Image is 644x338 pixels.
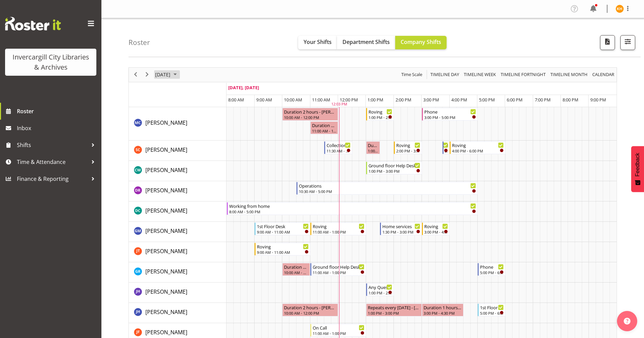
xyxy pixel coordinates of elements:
[145,146,187,154] a: [PERSON_NAME]
[313,331,364,336] div: 11:00 AM - 1:00 PM
[478,304,505,316] div: Jillian Hunter"s event - 1st Floor Desk Begin From Wednesday, September 17, 2025 at 5:00:00 PM GM...
[620,35,635,50] button: Filter Shifts
[129,161,226,181] td: Catherine Wilson resource
[282,263,310,276] div: Grace Roscoe-Squires"s event - Duration 0 hours - Grace Roscoe-Squires Begin From Wednesday, Sept...
[129,222,226,242] td: Gabriel McKay Smith resource
[463,70,497,79] button: Timeline Week
[550,70,588,79] span: Timeline Month
[312,97,330,103] span: 11:00 AM
[129,181,226,201] td: Debra Robinson resource
[479,97,495,103] span: 5:00 PM
[130,68,141,82] div: previous period
[282,304,338,316] div: Jillian Hunter"s event - Duration 2 hours - Jillian Hunter Begin From Wednesday, September 17, 20...
[17,174,88,184] span: Finance & Reporting
[422,108,478,121] div: Aurora Catu"s event - Phone Begin From Wednesday, September 17, 2025 at 3:00:00 PM GMT+12:00 Ends...
[129,141,226,161] td: Bean Casey resource
[380,222,422,235] div: Gabriel McKay Smith"s event - Home services Begin From Wednesday, September 17, 2025 at 1:30:00 P...
[310,222,366,235] div: Gabriel McKay Smith"s event - Roving Begin From Wednesday, September 17, 2025 at 11:00:00 AM GMT+...
[17,106,98,116] span: Roster
[624,318,630,324] img: help-xxl-2.png
[284,304,336,311] div: Duration 2 hours - [PERSON_NAME]
[340,97,358,103] span: 12:00 PM
[366,304,422,316] div: Jillian Hunter"s event - Repeats every wednesday - Jillian Hunter Begin From Wednesday, September...
[367,97,383,103] span: 1:00 PM
[368,290,392,295] div: 1:00 PM - 2:00 PM
[299,189,476,194] div: 10:30 AM - 5:00 PM
[396,148,420,153] div: 2:00 PM - 3:00 PM
[145,267,187,275] a: [PERSON_NAME]
[17,157,88,167] span: Time & Attendance
[145,288,187,296] a: [PERSON_NAME]
[145,166,187,174] span: [PERSON_NAME]
[342,38,390,46] span: Department Shifts
[145,247,187,255] a: [PERSON_NAME]
[563,97,578,103] span: 8:00 PM
[366,108,394,121] div: Aurora Catu"s event - Roving Begin From Wednesday, September 17, 2025 at 1:00:00 PM GMT+12:00 End...
[5,17,61,30] img: Rosterit website logo
[480,263,504,270] div: Phone
[382,229,420,235] div: 1:30 PM - 3:00 PM
[255,222,310,235] div: Gabriel McKay Smith"s event - 1st Floor Desk Begin From Wednesday, September 17, 2025 at 9:00:00 ...
[129,242,226,262] td: Glen Tomlinson resource
[535,97,551,103] span: 7:00 PM
[631,146,644,192] button: Feedback - Show survey
[366,141,380,154] div: Bean Casey"s event - Duration 0 hours - Bean Casey Begin From Wednesday, September 17, 2025 at 1:...
[424,310,462,316] div: 3:00 PM - 4:30 PM
[368,108,392,115] div: Roving
[145,166,187,174] a: [PERSON_NAME]
[298,36,337,49] button: Your Shifts
[257,249,309,255] div: 9:00 AM - 11:00 AM
[313,324,364,331] div: On Call
[227,202,478,215] div: Donald Cunningham"s event - Working from home Begin From Wednesday, September 17, 2025 at 8:00:00...
[228,97,244,103] span: 8:00 AM
[284,115,336,120] div: 10:00 AM - 12:00 PM
[312,128,336,134] div: 11:00 AM - 12:00 PM
[257,229,309,235] div: 9:00 AM - 11:00 AM
[368,162,420,169] div: Ground floor Help Desk
[257,243,309,250] div: Roving
[129,303,226,323] td: Jillian Hunter resource
[229,209,476,214] div: 8:00 AM - 5:00 PM
[424,108,476,115] div: Phone
[313,270,364,275] div: 11:00 AM - 1:00 PM
[480,270,504,275] div: 5:00 PM - 6:00 PM
[17,123,98,133] span: Inbox
[145,308,187,316] a: [PERSON_NAME]
[443,141,450,154] div: Bean Casey"s event - New book tagging Begin From Wednesday, September 17, 2025 at 3:45:00 PM GMT+...
[423,97,439,103] span: 3:00 PM
[284,310,336,316] div: 10:00 AM - 12:00 PM
[145,227,187,235] span: [PERSON_NAME]
[141,68,153,82] div: next period
[368,284,392,290] div: Any Questions
[282,108,338,121] div: Aurora Catu"s event - Duration 2 hours - Aurora Catu Begin From Wednesday, September 17, 2025 at ...
[424,223,448,230] div: Roving
[500,70,547,79] button: Fortnight
[590,97,606,103] span: 9:00 PM
[331,101,347,107] div: 12:03 PM
[424,304,462,311] div: Duration 1 hours - [PERSON_NAME]
[154,70,171,79] span: [DATE]
[284,97,302,103] span: 10:00 AM
[228,84,259,91] span: [DATE], [DATE]
[324,141,352,154] div: Bean Casey"s event - Collections Begin From Wednesday, September 17, 2025 at 11:30:00 AM GMT+12:0...
[400,70,424,79] button: Time Scale
[368,115,392,120] div: 1:00 PM - 2:00 PM
[368,168,420,174] div: 1:00 PM - 3:00 PM
[500,70,546,79] span: Timeline Fortnight
[312,122,336,128] div: Duration 1 hours - [PERSON_NAME]
[463,70,497,79] span: Timeline Week
[382,223,420,230] div: Home services
[129,107,226,141] td: Aurora Catu resource
[401,70,423,79] span: Time Scale
[401,38,441,46] span: Company Shifts
[368,148,378,153] div: 1:00 PM - 1:30 PM
[635,153,641,176] span: Feedback
[396,142,420,148] div: Roving
[131,70,140,79] button: Previous
[257,223,309,230] div: 1st Floor Desk
[12,52,90,72] div: Invercargill City Libraries & Archives
[145,288,187,295] span: [PERSON_NAME]
[368,304,420,311] div: Repeats every [DATE] - [PERSON_NAME]
[284,270,308,275] div: 10:00 AM - 10:59 AM
[337,36,395,49] button: Department Shifts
